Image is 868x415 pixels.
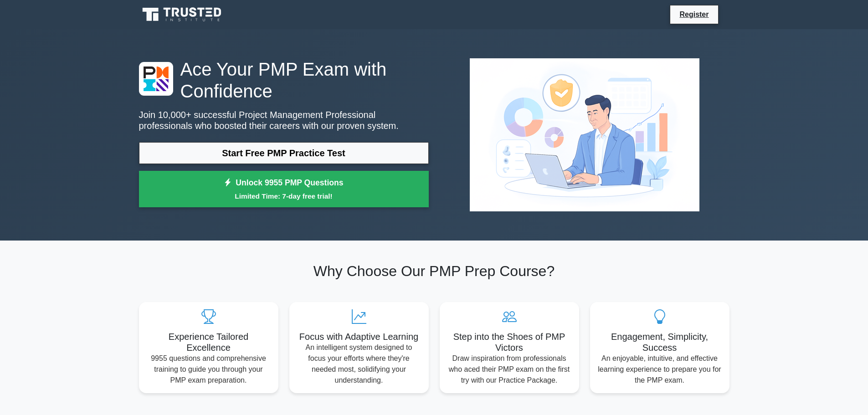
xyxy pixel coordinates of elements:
h5: Focus with Adaptive Learning [297,331,421,342]
h2: Why Choose Our PMP Prep Course? [139,262,729,280]
h5: Engagement, Simplicity, Success [597,331,722,353]
small: Limited Time: 7-day free trial! [150,191,417,201]
img: Project Management Professional Preview [462,51,707,219]
a: Start Free PMP Practice Test [139,142,429,164]
h5: Step into the Shoes of PMP Victors [447,331,572,353]
h1: Ace Your PMP Exam with Confidence [139,58,429,102]
p: 9955 questions and comprehensive training to guide you through your PMP exam preparation. [146,353,271,386]
p: An enjoyable, intuitive, and effective learning experience to prepare you for the PMP exam. [597,353,722,386]
a: Register [674,9,714,20]
p: Draw inspiration from professionals who aced their PMP exam on the first try with our Practice Pa... [447,353,572,386]
p: Join 10,000+ successful Project Management Professional professionals who boosted their careers w... [139,109,429,131]
p: An intelligent system designed to focus your efforts where they're needed most, solidifying your ... [297,342,421,386]
h5: Experience Tailored Excellence [146,331,271,353]
a: Unlock 9955 PMP QuestionsLimited Time: 7-day free trial! [139,171,429,207]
